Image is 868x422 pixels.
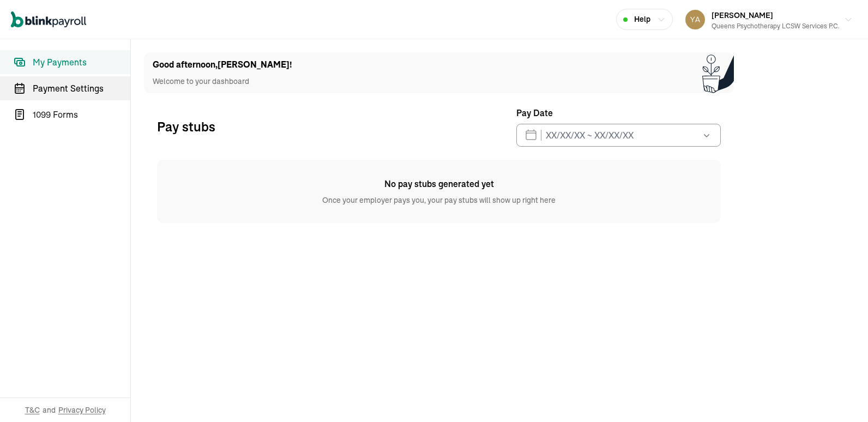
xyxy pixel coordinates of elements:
span: No pay stubs generated yet [157,177,721,190]
input: XX/XX/XX ~ XX/XX/XX [516,124,721,147]
span: T&C [25,405,40,415]
span: Pay Date [516,106,553,119]
iframe: Chat Widget [686,304,868,422]
span: Help [634,14,650,25]
nav: Global [11,4,86,35]
button: [PERSON_NAME]Queens Psychotherapy LCSW Services P.C. [681,6,857,33]
span: [PERSON_NAME] [712,10,773,20]
span: Once your employer pays you, your pay stubs will show up right here [157,190,721,206]
p: Pay stubs [157,118,215,135]
span: 1099 Forms [33,108,130,121]
img: Plant illustration [702,52,734,93]
button: Help [616,9,673,30]
h1: Good afternoon , [PERSON_NAME] ! [153,58,292,71]
span: Privacy Policy [58,405,106,415]
span: Payment Settings [33,82,130,95]
p: Welcome to your dashboard [153,76,292,87]
span: My Payments [33,56,130,69]
div: Queens Psychotherapy LCSW Services P.C. [712,21,840,31]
